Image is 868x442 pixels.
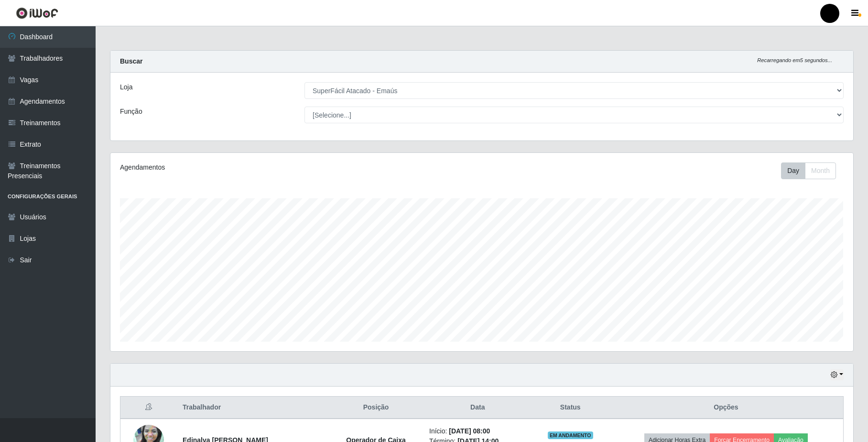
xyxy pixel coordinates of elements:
[532,397,609,419] th: Status
[328,397,423,419] th: Posição
[781,162,836,179] div: First group
[429,426,526,436] li: Início:
[120,57,142,65] strong: Buscar
[757,57,832,63] i: Recarregando em 5 segundos...
[423,397,532,419] th: Data
[120,82,132,92] label: Loja
[609,397,844,419] th: Opções
[548,431,593,439] span: EM ANDAMENTO
[120,107,142,117] label: Função
[805,162,836,179] button: Month
[120,162,413,172] div: Agendamentos
[177,397,328,419] th: Trabalhador
[449,427,490,435] time: [DATE] 08:00
[781,162,805,179] button: Day
[781,162,844,179] div: Toolbar with button groups
[16,7,58,19] img: CoreUI Logo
